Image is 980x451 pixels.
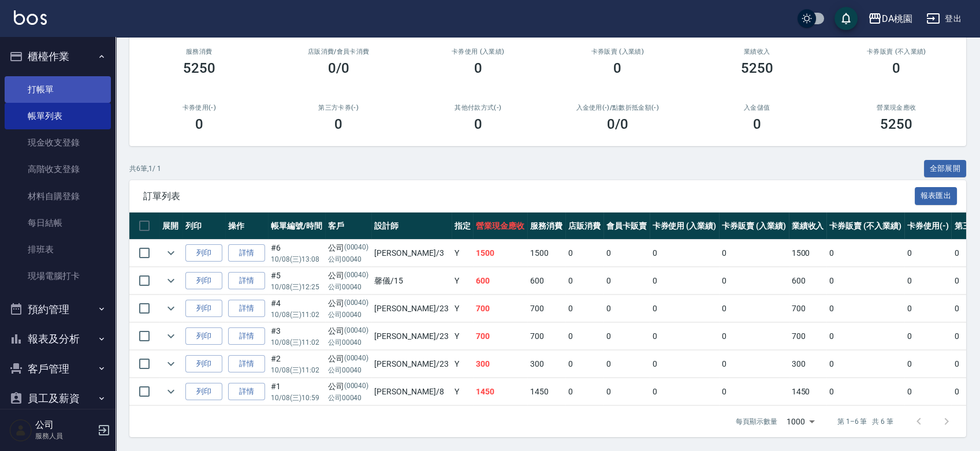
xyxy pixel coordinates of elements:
[789,213,827,240] th: 業績收入
[904,267,952,295] td: 0
[565,295,603,322] td: 0
[228,244,265,262] a: 詳情
[452,378,474,405] td: Y
[268,323,325,350] td: #3
[328,393,369,403] p: 公司00040
[527,240,565,267] td: 1500
[325,213,372,240] th: 客戶
[719,323,789,350] td: 0
[719,351,789,378] td: 0
[474,60,482,76] h3: 0
[228,383,265,401] a: 詳情
[452,351,474,378] td: Y
[183,60,215,76] h3: 5250
[603,240,650,267] td: 0
[422,48,534,55] h2: 卡券使用 (入業績)
[268,295,325,322] td: #4
[613,60,621,76] h3: 0
[650,240,720,267] td: 0
[271,365,322,375] p: 10/08 (三) 11:02
[283,104,395,111] h2: 第三方卡券(-)
[841,48,953,55] h2: 卡券販賣 (不入業績)
[371,213,451,240] th: 設計師
[473,378,527,405] td: 1450
[328,381,369,393] div: 公司
[271,310,322,320] p: 10/08 (三) 11:02
[892,60,900,76] h3: 0
[162,383,180,400] button: expand row
[182,213,225,240] th: 列印
[650,351,720,378] td: 0
[225,213,268,240] th: 操作
[371,378,451,405] td: [PERSON_NAME] /8
[904,378,952,405] td: 0
[863,7,917,31] button: DA桃園
[268,351,325,378] td: #2
[789,351,827,378] td: 300
[328,365,369,375] p: 公司00040
[452,323,474,350] td: Y
[328,310,369,320] p: 公司00040
[328,297,369,310] div: 公司
[826,351,904,378] td: 0
[228,355,265,373] a: 詳情
[5,129,111,156] a: 現金收支登錄
[344,325,369,337] p: (00040)
[452,267,474,295] td: Y
[452,213,474,240] th: 指定
[473,240,527,267] td: 1500
[371,295,451,322] td: [PERSON_NAME] /23
[473,351,527,378] td: 300
[35,419,94,431] h5: 公司
[650,378,720,405] td: 0
[5,103,111,129] a: 帳單列表
[527,323,565,350] td: 700
[344,242,369,254] p: (00040)
[603,351,650,378] td: 0
[565,351,603,378] td: 0
[143,104,255,111] h2: 卡券使用(-)
[603,295,650,322] td: 0
[5,76,111,103] a: 打帳單
[371,351,451,378] td: [PERSON_NAME] /23
[789,267,827,295] td: 600
[904,213,952,240] th: 卡券使用(-)
[527,213,565,240] th: 服務消費
[344,270,369,282] p: (00040)
[527,295,565,322] td: 700
[562,104,674,111] h2: 入金使用(-) /點數折抵金額(-)
[789,295,827,322] td: 700
[271,337,322,348] p: 10/08 (三) 11:02
[826,323,904,350] td: 0
[185,272,222,290] button: 列印
[268,267,325,295] td: #5
[185,383,222,401] button: 列印
[473,323,527,350] td: 700
[35,431,94,441] p: 服務人員
[603,213,650,240] th: 會員卡販賣
[328,337,369,348] p: 公司00040
[195,116,203,132] h3: 0
[371,240,451,267] td: [PERSON_NAME] /3
[283,48,395,55] h2: 店販消費 /會員卡消費
[5,156,111,182] a: 高階收支登錄
[565,267,603,295] td: 0
[701,104,813,111] h2: 入金儲值
[162,272,180,289] button: expand row
[371,323,451,350] td: [PERSON_NAME] /23
[271,254,322,264] p: 10/08 (三) 13:08
[344,297,369,310] p: (00040)
[5,354,111,384] button: 客戶管理
[826,267,904,295] td: 0
[826,378,904,405] td: 0
[328,242,369,254] div: 公司
[162,300,180,317] button: expand row
[129,163,161,174] p: 共 6 筆, 1 / 1
[880,116,912,132] h3: 5250
[565,213,603,240] th: 店販消費
[719,378,789,405] td: 0
[904,240,952,267] td: 0
[328,60,349,76] h3: 0/0
[922,8,966,29] button: 登出
[473,295,527,322] td: 700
